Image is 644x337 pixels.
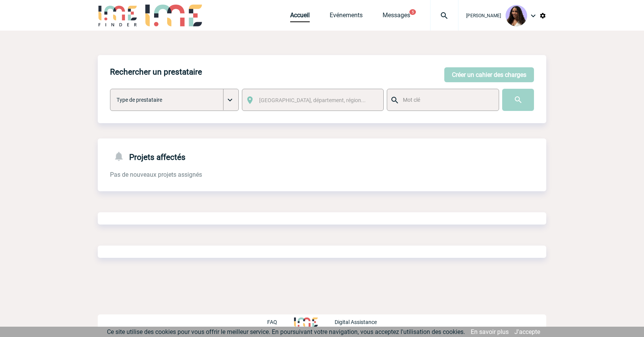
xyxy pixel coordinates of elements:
[330,11,363,22] a: Evénements
[471,328,509,335] a: En savoir plus
[107,328,465,335] span: Ce site utilise des cookies pour vous offrir le meilleur service. En poursuivant votre navigation...
[267,319,277,325] p: FAQ
[290,11,310,22] a: Accueil
[113,151,129,162] img: notifications-24-px-g.png
[110,151,186,162] h4: Projets affectés
[267,318,294,325] a: FAQ
[409,9,416,15] button: 5
[506,5,527,26] img: 131234-0.jpg
[502,89,534,111] input: Submit
[514,328,540,335] a: J'accepte
[466,13,501,18] span: [PERSON_NAME]
[259,97,366,103] span: [GEOGRAPHIC_DATA], département, région...
[294,317,318,327] img: http://www.idealmeetingsevents.fr/
[110,67,202,77] h4: Rechercher un prestataire
[335,319,377,325] p: Digital Assistance
[110,171,202,178] span: Pas de nouveaux projets assignés
[401,95,492,105] input: Mot clé
[98,5,138,26] img: IME-Finder
[383,11,410,22] a: Messages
